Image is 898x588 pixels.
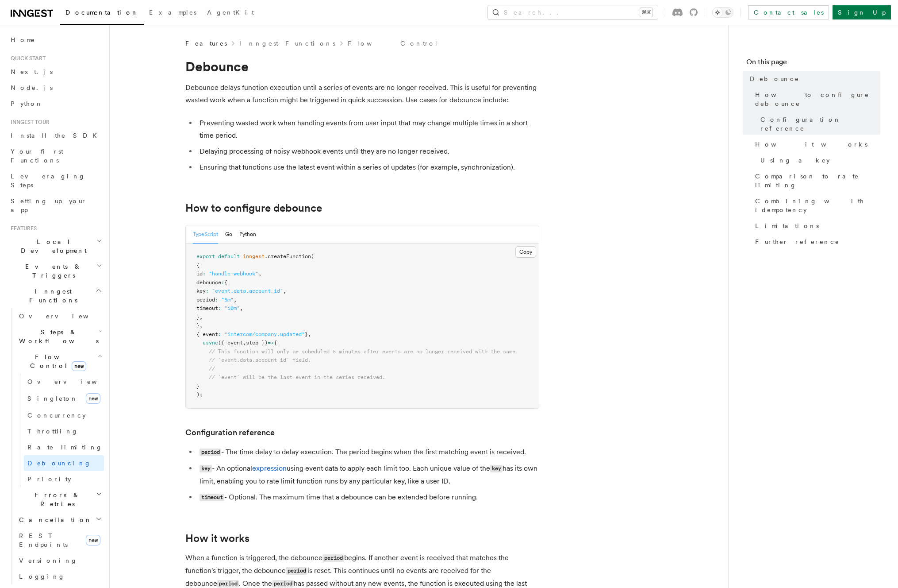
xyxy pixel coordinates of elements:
a: Sign Up [833,5,891,19]
span: "handle-webhook" [209,271,258,277]
span: How to configure debounce [755,90,880,108]
div: Flow Controlnew [15,374,104,487]
span: : [203,271,206,277]
a: Throttling [24,423,104,439]
button: Search...⌘K [488,5,658,19]
button: Flow Controlnew [15,349,104,374]
span: Setting up your app [11,197,87,213]
span: , [240,305,243,311]
span: ({ event [218,340,243,346]
span: { [196,262,200,268]
span: Documentation [65,9,138,16]
div: Inngest Functions [7,308,104,584]
button: Events & Triggers [7,259,104,283]
span: Overview [19,313,110,320]
span: Versioning [19,557,77,564]
span: ( [311,253,314,259]
span: default [218,253,240,259]
li: - An optional using event data to apply each limit too. Each unique value of the has its own limi... [197,462,539,487]
code: key [200,465,212,472]
span: "event.data.account_id" [212,288,283,294]
span: , [308,331,311,337]
a: Python [7,96,104,112]
code: timeout [200,494,224,501]
button: Inngest Functions [7,283,104,308]
span: ); [196,391,203,398]
a: Setting up your app [7,193,104,218]
code: period [322,554,344,562]
span: , [234,297,237,303]
span: : [215,297,218,303]
span: { [224,279,227,286]
span: step }) [246,340,268,346]
span: , [283,288,286,294]
span: : [218,305,221,311]
span: Limitations [755,221,819,230]
span: Events & Triggers [7,262,96,280]
button: Steps & Workflows [15,324,104,349]
h4: On this page [746,57,880,71]
a: Versioning [15,553,104,569]
li: Delaying processing of noisy webhook events until they are no longer received. [197,145,539,158]
span: .createFunction [265,253,311,259]
a: Overview [24,374,104,390]
span: key [196,288,206,294]
a: Singletonnew [24,390,104,407]
a: Your first Functions [7,143,104,168]
span: Next.js [11,68,53,75]
span: Install the SDK [11,132,102,139]
a: Further reference [752,234,880,250]
span: "intercom/company.updated" [224,331,305,337]
span: Comparison to rate limiting [755,172,880,190]
a: Rate limiting [24,439,104,455]
span: Python [11,100,43,107]
span: : [221,279,224,286]
span: period [196,297,215,303]
span: , [258,271,261,277]
span: // `event.data.account_id` field. [209,357,311,363]
span: Throttling [27,428,78,435]
button: Local Development [7,234,104,259]
span: debounce [196,279,221,286]
span: Your first Functions [11,148,63,164]
a: Node.js [7,80,104,96]
span: } [196,322,200,329]
span: new [72,361,86,371]
a: Debouncing [24,455,104,471]
a: Examples [144,3,202,24]
li: - The time delay to delay execution. The period begins when the first matching event is received. [197,446,539,459]
a: REST Endpointsnew [15,528,104,553]
span: // `event` will be the last event in the series received. [209,374,385,380]
span: } [305,331,308,337]
a: Documentation [60,3,144,25]
span: } [196,383,200,389]
a: Home [7,32,104,48]
span: Inngest Functions [7,287,96,305]
a: How it works [752,136,880,152]
span: , [243,340,246,346]
button: Cancellation [15,512,104,528]
code: period [286,567,307,575]
a: expression [252,464,287,472]
kbd: ⌘K [640,8,652,17]
span: Using a key [760,156,830,165]
span: { event [196,331,218,337]
a: Contact sales [748,5,829,19]
li: - Optional. The maximum time that a debounce can be extended before running. [197,491,539,504]
li: Preventing wasted work when handling events from user input that may change multiple times in a s... [197,117,539,142]
span: { [274,340,277,346]
a: Concurrency [24,407,104,423]
span: // This function will only be scheduled 5 minutes after events are no longer received with the same [209,348,515,355]
span: Features [7,225,37,232]
a: Using a key [757,152,880,168]
span: , [200,322,203,329]
button: Errors & Retries [15,487,104,512]
a: Inngest Functions [239,39,335,48]
span: // [209,366,215,372]
button: Go [225,225,232,244]
a: Logging [15,569,104,584]
code: period [217,580,239,588]
a: Combining with idempotency [752,193,880,218]
a: Next.js [7,64,104,80]
span: Features [185,39,227,48]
